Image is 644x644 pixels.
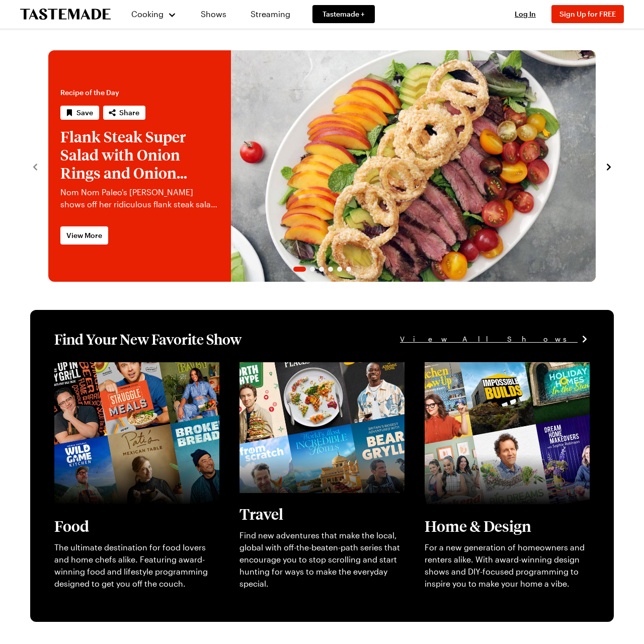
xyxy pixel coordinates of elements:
[310,267,315,272] span: Go to slide 2
[20,9,111,20] a: To Tastemade Home Page
[119,108,139,118] span: Share
[131,9,164,19] span: Cooking
[346,267,351,272] span: Go to slide 6
[319,267,324,272] span: Go to slide 3
[559,10,616,18] span: Sign Up for FREE
[293,267,306,272] span: Go to slide 1
[54,330,242,348] h1: Find Your New Favorite Show
[30,160,40,172] button: navigate to previous item
[323,9,365,19] span: Tastemade +
[66,230,102,240] span: View More
[103,106,145,120] button: Share
[551,5,624,23] button: Sign Up for FREE
[400,334,590,345] a: View All Shows
[328,267,333,272] span: Go to slide 4
[54,363,192,373] a: View full content for [object Object]
[60,106,99,120] button: Save recipe
[131,2,177,26] button: Cooking
[400,334,578,345] span: View All Shows
[337,267,342,272] span: Go to slide 5
[76,108,93,118] span: Save
[48,50,596,282] div: 1 / 6
[515,10,536,18] span: Log In
[425,363,562,373] a: View full content for [object Object]
[604,160,614,172] button: navigate to next item
[312,5,375,23] a: Tastemade +
[60,226,108,245] a: View More
[505,9,545,19] button: Log In
[239,363,377,373] a: View full content for [object Object]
